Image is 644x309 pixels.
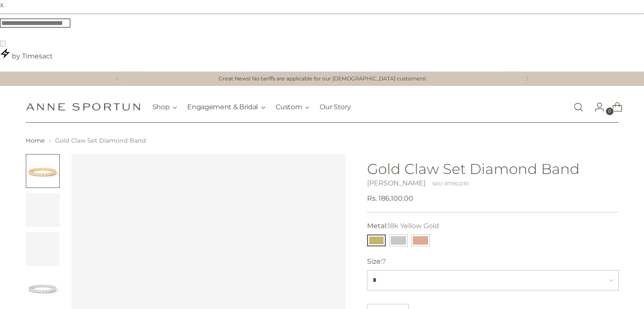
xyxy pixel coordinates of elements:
[26,137,45,144] a: Home
[26,136,619,145] nav: breadcrumbs
[367,221,439,231] label: Metal:
[570,99,587,116] a: Open search modal
[382,257,386,265] span: 7
[26,103,140,111] a: Anne Sportun Fine Jewellery
[387,222,439,230] span: 18k Yellow Gold
[55,137,146,144] span: Gold Claw Set Diamond Band
[26,193,60,227] button: Change image to image 2
[187,98,265,116] button: Engagement & Bridal
[26,154,60,188] button: Change image to image 1
[152,98,177,116] button: Shop
[218,75,426,83] a: Great News! No tariffs are applicable for our [DEMOGRAPHIC_DATA] customers!
[411,235,430,246] button: 14k Rose Gold
[12,52,53,60] span: by Timesact
[588,99,605,116] a: Go to the account page
[367,193,413,204] span: Rs. 186,100.00
[606,108,614,115] span: 0
[367,235,386,246] button: 18k Yellow Gold
[26,271,60,305] button: Change image to image 4
[605,99,622,116] a: Open cart modal
[367,257,386,267] label: Size:
[389,235,408,246] button: 14k White Gold
[26,271,60,305] img: Gold Claw Set Diamond Band - Anne Sportun Fine Jewellery
[367,161,619,177] h1: Gold Claw Set Diamond Band
[320,98,351,116] a: Our Story
[276,98,310,116] button: Custom
[432,180,469,188] div: SKU: R719GD10
[26,232,60,266] button: Change image to image 3
[367,179,426,187] a: [PERSON_NAME]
